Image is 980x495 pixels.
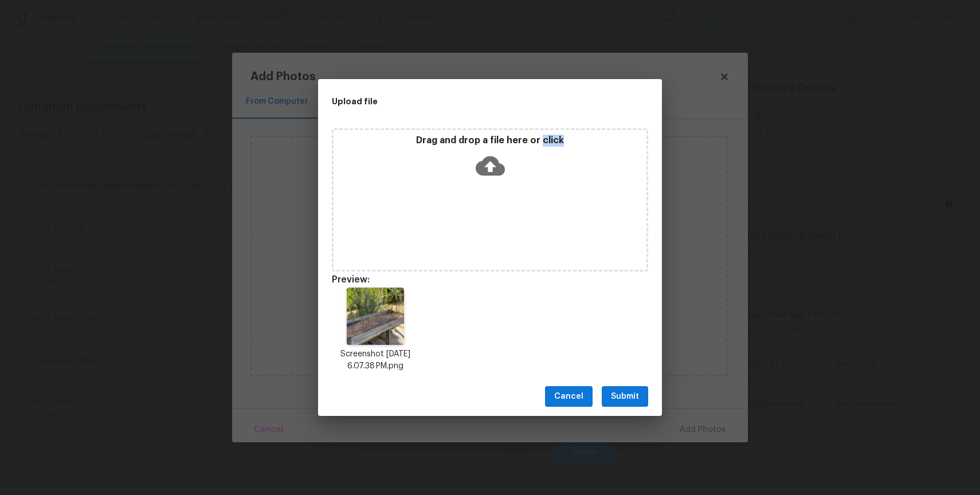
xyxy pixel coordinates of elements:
button: Submit [602,386,648,407]
h2: Upload file [332,95,597,108]
button: Cancel [545,386,593,407]
p: Screenshot [DATE] 6.07.38 PM.png [332,348,419,372]
span: Submit [611,390,639,404]
span: Cancel [554,390,583,404]
img: sLtxo452j88HA9GXK9sozh3Gn0f8LGjo8cZ2OPqAAAAAASUVORK5CYII= [347,288,405,345]
p: Drag and drop a file here or click [334,135,646,147]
